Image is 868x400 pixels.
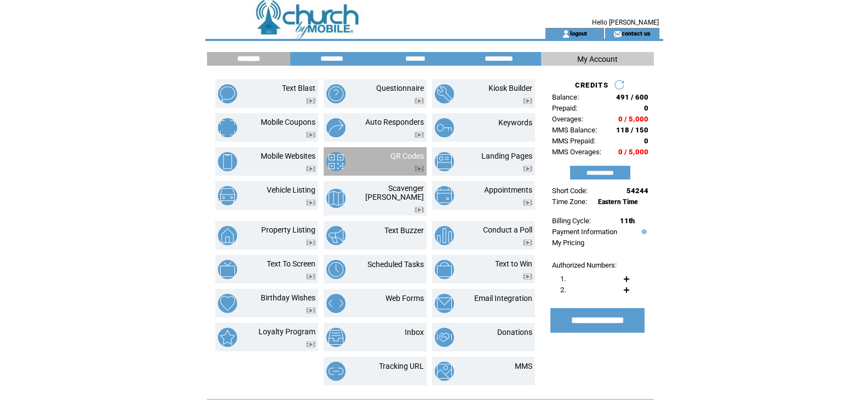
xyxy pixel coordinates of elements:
[218,226,237,245] img: property-listing.png
[618,148,648,156] span: 0 / 5,000
[326,189,346,208] img: scavenger-hunt.png
[622,30,651,37] a: contact us
[306,200,315,206] img: video.png
[497,328,532,337] a: Donations
[616,93,648,101] span: 491 / 600
[552,115,583,123] span: Overages:
[326,226,346,245] img: text-buzzer.png
[415,98,424,104] img: video.png
[326,328,346,347] img: inbox.png
[218,260,237,279] img: text-to-screen.png
[218,152,237,171] img: mobile-websites.png
[435,260,454,279] img: text-to-win.png
[282,84,315,92] a: Text Blast
[523,274,532,280] img: video.png
[560,275,566,283] span: 1.
[575,81,608,89] span: CREDITS
[306,274,315,280] img: video.png
[498,118,532,127] a: Keywords
[577,55,618,63] span: My Account
[552,228,617,236] a: Payment Information
[552,239,584,247] a: My Pricing
[495,259,532,268] a: Text to Win
[261,293,315,302] a: Birthday Wishes
[644,104,648,112] span: 0
[598,198,638,206] span: Eastern Time
[326,362,346,381] img: tracking-url.png
[552,187,588,195] span: Short Code:
[435,186,454,205] img: appointments.png
[613,30,622,38] img: contact_us_icon.gif
[415,207,424,213] img: video.png
[435,84,454,103] img: kiosk-builder.png
[415,166,424,172] img: video.png
[326,294,346,313] img: web-forms.png
[435,294,454,313] img: email-integration.png
[261,152,315,160] a: Mobile Websites
[488,84,532,92] a: Kiosk Builder
[515,362,532,370] a: MMS
[306,240,315,246] img: video.png
[365,184,424,201] a: Scavenger [PERSON_NAME]
[306,166,315,172] img: video.png
[306,132,315,138] img: video.png
[326,118,346,137] img: auto-responders.png
[386,294,424,303] a: Web Forms
[562,30,570,38] img: account_icon.gif
[306,98,315,104] img: video.png
[435,118,454,137] img: keywords.png
[639,229,647,234] img: help.gif
[326,152,346,171] img: qr-codes.png
[367,260,424,269] a: Scheduled Tasks
[484,185,532,194] a: Appointments
[218,186,237,205] img: vehicle-listing.png
[626,187,648,195] span: 54244
[261,118,315,126] a: Mobile Coupons
[326,84,346,103] img: questionnaire.png
[552,261,617,269] span: Authorized Numbers:
[258,327,315,336] a: Loyalty Program
[415,132,424,138] img: video.png
[435,152,454,171] img: landing-pages.png
[261,225,315,234] a: Property Listing
[592,19,659,26] span: Hello [PERSON_NAME]
[379,362,424,370] a: Tracking URL
[523,98,532,104] img: video.png
[435,226,454,245] img: conduct-a-poll.png
[570,30,587,37] a: logout
[306,341,315,347] img: video.png
[405,328,424,337] a: Inbox
[552,93,579,101] span: Balance:
[384,226,424,235] a: Text Buzzer
[326,260,346,279] img: scheduled-tasks.png
[267,259,315,268] a: Text To Screen
[376,84,424,92] a: Questionnaire
[218,84,237,103] img: text-blast.png
[618,115,648,123] span: 0 / 5,000
[481,152,532,160] a: Landing Pages
[435,362,454,381] img: mms.png
[390,152,424,160] a: QR Codes
[552,104,577,112] span: Prepaid:
[267,185,315,194] a: Vehicle Listing
[523,200,532,206] img: video.png
[523,240,532,246] img: video.png
[365,118,424,126] a: Auto Responders
[435,328,454,347] img: donations.png
[644,137,648,145] span: 0
[306,308,315,314] img: video.png
[620,217,635,225] span: 11th
[218,328,237,347] img: loyalty-program.png
[523,166,532,172] img: video.png
[552,148,601,156] span: MMS Overages:
[218,294,237,313] img: birthday-wishes.png
[474,294,532,303] a: Email Integration
[552,126,597,134] span: MMS Balance:
[552,198,587,206] span: Time Zone:
[552,217,591,225] span: Billing Cycle:
[552,137,595,145] span: MMS Prepaid:
[560,286,566,294] span: 2.
[483,225,532,234] a: Conduct a Poll
[218,118,237,137] img: mobile-coupons.png
[616,126,648,134] span: 118 / 150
